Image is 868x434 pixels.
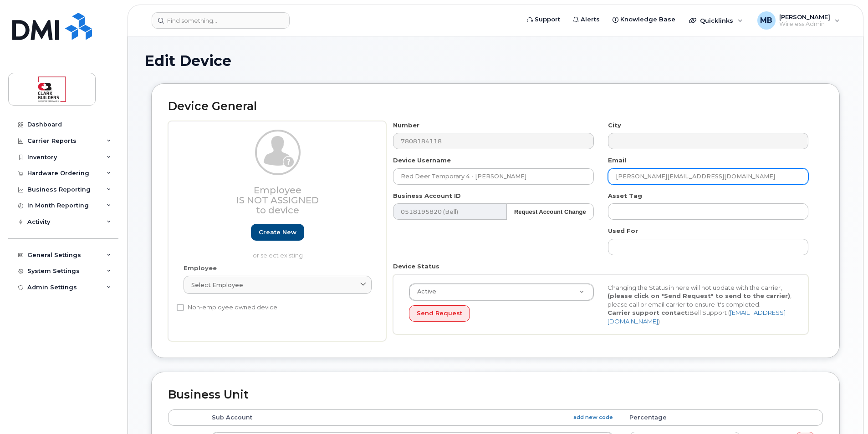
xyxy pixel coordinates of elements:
[236,195,319,206] span: Is not assigned
[204,409,621,426] th: Sub Account
[608,292,790,299] strong: (please click on "Send Request" to send to the carrier)
[506,203,594,220] button: Request Account Change
[184,185,372,215] h3: Employee
[409,305,470,322] button: Send Request
[601,283,799,326] div: Changing the Status in here will not update with the carrier, , please call or email carrier to e...
[608,121,621,130] label: City
[828,394,861,427] iframe: Messenger Launcher
[251,224,304,241] a: Create new
[168,389,823,401] h2: Business Unit
[144,53,847,69] h1: Edit Device
[412,288,436,296] span: Active
[184,276,372,294] a: Select employee
[621,409,748,426] th: Percentage
[608,156,626,165] label: Email
[191,281,243,289] span: Select employee
[393,156,451,165] label: Device Username
[177,302,277,313] label: Non-employee owned device
[393,262,439,271] label: Device Status
[608,192,642,200] label: Asset Tag
[393,121,419,130] label: Number
[393,192,461,200] label: Business Account ID
[256,205,299,216] span: to device
[608,227,638,235] label: Used For
[184,251,372,260] p: or select existing
[514,208,586,215] strong: Request Account Change
[608,309,786,325] a: [EMAIL_ADDRESS][DOMAIN_NAME]
[184,264,217,273] label: Employee
[177,304,184,311] input: Non-employee owned device
[168,100,823,113] h2: Device General
[608,309,689,316] strong: Carrier support contact:
[573,414,613,421] a: add new code
[409,284,593,300] a: Active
